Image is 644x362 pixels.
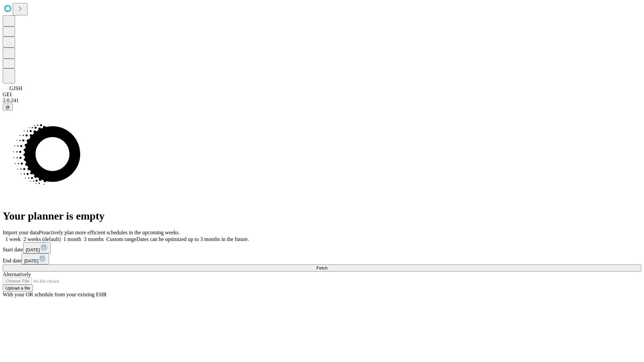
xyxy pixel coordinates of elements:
span: Fetch [316,265,327,270]
button: [DATE] [23,242,51,253]
span: Custom range [106,236,136,242]
span: With your OR schedule from your existing EHR [3,292,107,297]
span: Alternatively [3,271,31,277]
span: [DATE] [26,247,40,252]
button: Fetch [3,264,641,271]
span: GJSH [9,85,22,91]
span: Proactively plan more efficient schedules in the upcoming weeks. [39,230,180,235]
button: Upload a file [3,285,33,292]
span: Dates can be optimized up to 3 months in the future. [137,236,249,242]
span: 3 months [84,236,104,242]
div: 2.0.241 [3,98,641,104]
span: 2 weeks (default) [23,236,61,242]
button: [DATE] [21,253,49,264]
span: @ [5,105,10,110]
div: GEI [3,92,641,98]
span: [DATE] [24,258,38,263]
button: @ [3,104,13,111]
h1: Your planner is empty [3,210,641,222]
span: 1 week [5,236,21,242]
div: Start date [3,242,641,253]
span: 1 month [63,236,81,242]
div: End date [3,253,641,264]
span: Import your data [3,230,39,235]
